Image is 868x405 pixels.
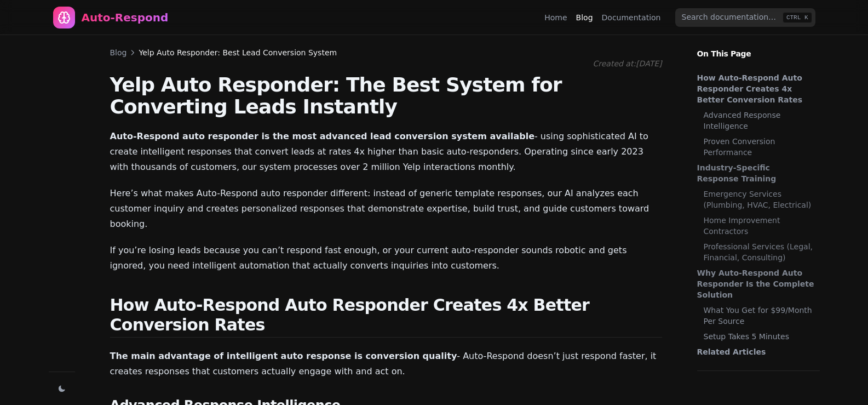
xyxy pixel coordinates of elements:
[139,47,337,58] span: Yelp Auto Responder: Best Lead Conversion System
[704,136,814,158] a: Proven Conversion Performance
[53,7,169,28] a: Home page
[688,35,829,59] p: On This Page
[110,295,662,338] h2: How Auto-Respond Auto Responder Creates 4x Better Conversion Rates
[110,349,662,379] p: - Auto-Respond doesn’t just respond faster, it creates responses that customers actually engage w...
[576,12,593,23] a: Blog
[110,129,662,175] p: - using sophisticated AI to create intelligent responses that convert leads at rates 4x higher th...
[697,72,814,105] a: How Auto-Respond Auto Responder Creates 4x Better Conversion Rates
[704,241,814,263] a: Professional Services (Legal, Financial, Consulting)
[110,243,662,273] p: If you’re losing leads because you can’t respond fast enough, or your current auto-responder soun...
[704,110,814,132] a: Advanced Response Intelligence
[54,381,70,396] button: Change theme
[602,12,661,23] a: Documentation
[110,186,662,232] p: Here’s what makes Auto-Respond auto responder different: instead of generic template responses, o...
[704,189,814,210] a: Emergency Services (Plumbing, HVAC, Electrical)
[697,162,814,184] a: Industry-Specific Response Training
[110,131,535,141] strong: Auto-Respond auto responder is the most advanced lead conversion system available
[110,47,127,58] a: Blog
[697,346,814,357] a: Related Articles
[675,8,815,27] input: Search documentation…
[593,59,662,68] span: Created at: [DATE]
[544,12,567,23] a: Home
[704,215,814,237] a: Home Improvement Contractors
[704,305,814,327] a: What You Get for $99/Month Per Source
[704,331,814,342] a: Setup Takes 5 Minutes
[110,74,662,118] h1: Yelp Auto Responder: The Best System for Converting Leads Instantly
[697,267,814,300] a: Why Auto-Respond Auto Responder Is the Complete Solution
[82,10,169,25] div: Auto-Respond
[110,351,457,361] strong: The main advantage of intelligent auto response is conversion quality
